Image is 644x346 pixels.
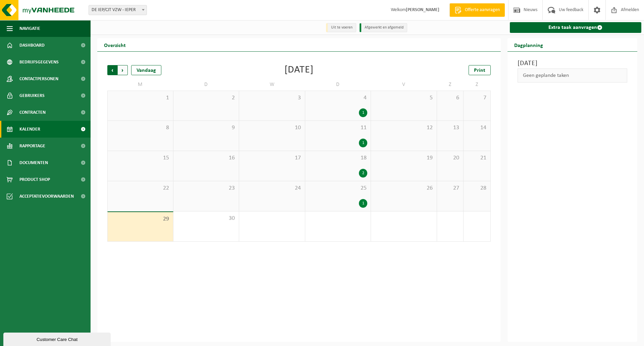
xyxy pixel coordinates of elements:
span: 20 [440,154,460,162]
span: 13 [440,124,460,132]
span: DE IEP/CJT VZW - IEPER [89,5,147,15]
span: 28 [467,185,487,192]
span: DE IEP/CJT VZW - IEPER [89,5,147,15]
span: 12 [374,124,433,132]
span: 10 [243,124,302,132]
span: 15 [111,154,170,162]
span: 21 [467,154,487,162]
span: Print [474,68,485,73]
span: Volgende [118,65,128,75]
span: Offerte aanvragen [463,7,501,13]
span: Contracten [19,104,46,121]
span: 1 [111,94,170,102]
span: 24 [243,185,302,192]
span: 8 [111,124,170,132]
span: 29 [111,215,170,223]
span: 22 [111,185,170,192]
span: Acceptatievoorwaarden [19,188,74,205]
span: 17 [243,154,302,162]
span: 27 [440,185,460,192]
span: 26 [374,185,433,192]
td: W [239,79,305,91]
li: Uit te voeren [326,23,356,32]
div: Vandaag [131,65,161,75]
td: M [107,79,173,91]
span: Product Shop [19,171,50,188]
span: Navigatie [19,20,40,37]
td: D [173,79,239,91]
span: Gebruikers [19,87,45,104]
div: [DATE] [284,65,314,75]
span: 2 [177,94,236,102]
td: D [305,79,371,91]
span: 9 [177,124,236,132]
span: 23 [177,185,236,192]
span: 14 [467,124,487,132]
span: Documenten [19,154,48,171]
span: 16 [177,154,236,162]
td: Z [437,79,464,91]
span: 18 [309,154,368,162]
span: 11 [309,124,368,132]
span: 30 [177,215,236,222]
li: Afgewerkt en afgemeld [360,23,407,32]
a: Print [469,65,491,75]
td: Z [464,79,490,91]
h2: Overzicht [97,38,132,51]
span: Dashboard [19,37,45,54]
span: Contactpersonen [19,70,58,87]
span: Rapportage [19,138,45,154]
span: Kalender [19,121,40,138]
div: 1 [359,199,367,208]
span: Bedrijfsgegevens [19,54,59,70]
span: 3 [243,94,302,102]
a: Extra taak aanvragen [510,22,642,33]
span: Vorige [107,65,117,75]
h3: [DATE] [518,58,628,68]
div: Geen geplande taken [518,68,628,83]
h2: Dagplanning [507,38,550,51]
td: V [371,79,437,91]
div: 2 [359,169,367,178]
span: 19 [374,154,433,162]
iframe: chat widget [3,331,112,346]
span: 6 [440,94,460,102]
span: 25 [309,185,368,192]
span: 5 [374,94,433,102]
div: 1 [359,139,367,147]
span: 4 [309,94,368,102]
div: 1 [359,108,367,117]
a: Offerte aanvragen [449,3,505,17]
strong: [PERSON_NAME] [406,7,439,12]
span: 7 [467,94,487,102]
